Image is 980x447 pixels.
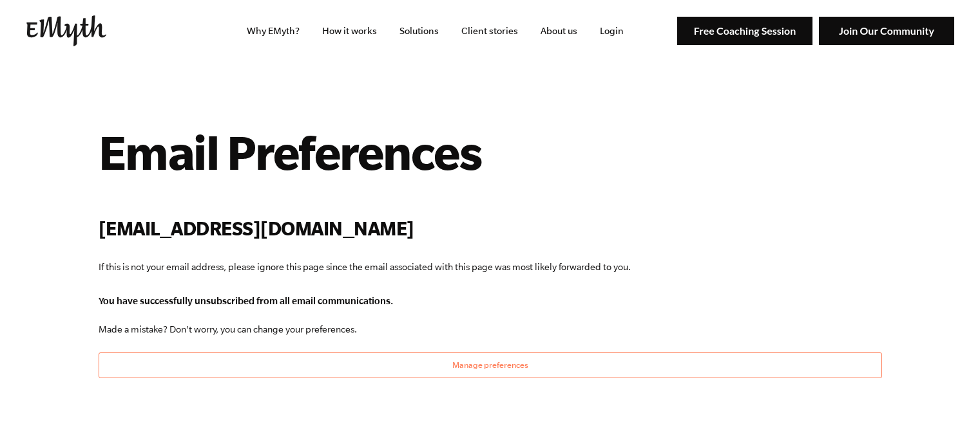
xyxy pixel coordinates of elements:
[99,215,882,242] h2: [EMAIL_ADDRESS][DOMAIN_NAME]
[99,352,882,378] button: Manage preferences
[99,322,882,337] p: Made a mistake? Don't worry, you can change your preferences.
[99,295,882,306] div: You have successfully unsubscribed from all email communications.
[99,123,882,180] h1: Email Preferences
[26,15,106,46] img: EMyth
[677,17,812,46] img: Free Coaching Session
[819,17,954,46] img: Join Our Community
[99,259,882,275] p: If this is not your email address, please ignore this page since the email associated with this p...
